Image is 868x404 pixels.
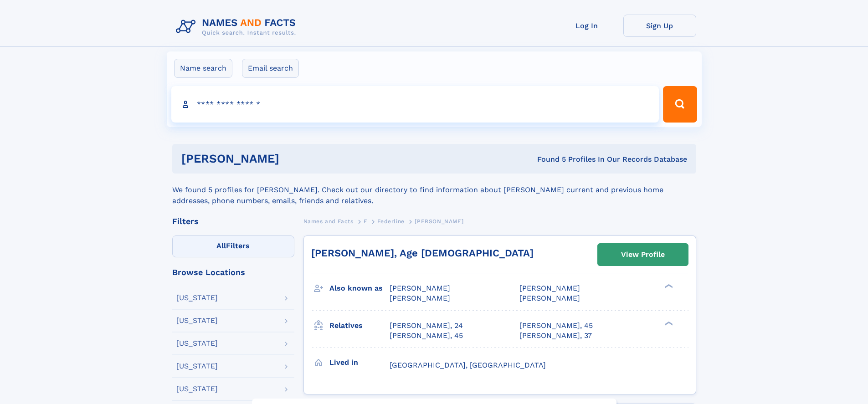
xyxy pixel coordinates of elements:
[176,294,218,302] div: [US_STATE]
[329,355,390,370] h3: Lived in
[172,174,696,206] div: We found 5 profiles for [PERSON_NAME]. Check out our directory to find information about [PERSON_...
[390,331,463,341] a: [PERSON_NAME], 45
[415,218,463,225] span: [PERSON_NAME]
[172,217,294,225] div: Filters
[390,284,450,292] span: [PERSON_NAME]
[519,331,592,341] a: [PERSON_NAME], 37
[176,363,218,370] div: [US_STATE]
[303,215,354,227] a: Names and Facts
[390,361,546,369] span: [GEOGRAPHIC_DATA], [GEOGRAPHIC_DATA]
[176,385,218,393] div: [US_STATE]
[408,154,687,164] div: Found 5 Profiles In Our Records Database
[329,318,390,333] h3: Relatives
[242,59,299,78] label: Email search
[519,284,580,292] span: [PERSON_NAME]
[390,294,450,302] span: [PERSON_NAME]
[172,15,303,39] img: Logo Names and Facts
[176,340,218,347] div: [US_STATE]
[216,241,226,250] span: All
[663,283,673,289] div: ❯
[598,244,688,266] a: View Profile
[377,215,404,227] a: Federline
[519,294,580,302] span: [PERSON_NAME]
[181,153,408,164] h1: [PERSON_NAME]
[550,15,623,37] a: Log In
[172,235,294,257] label: Filters
[364,218,367,225] span: F
[311,247,534,259] a: [PERSON_NAME], Age [DEMOGRAPHIC_DATA]
[621,244,665,265] div: View Profile
[663,320,673,326] div: ❯
[171,86,659,123] input: search input
[663,86,697,123] button: Search Button
[519,321,593,331] a: [PERSON_NAME], 45
[390,321,463,331] a: [PERSON_NAME], 24
[329,281,390,296] h3: Also known as
[623,15,696,37] a: Sign Up
[172,268,294,276] div: Browse Locations
[176,317,218,324] div: [US_STATE]
[174,59,232,78] label: Name search
[377,218,404,225] span: Federline
[364,215,367,227] a: F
